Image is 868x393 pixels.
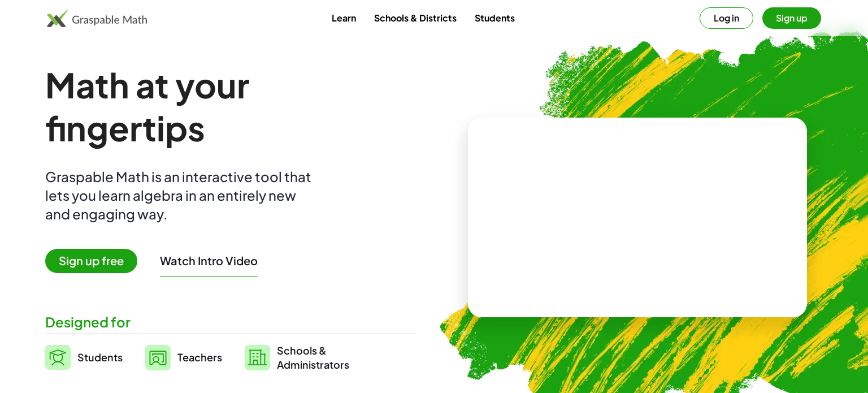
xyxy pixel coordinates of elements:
img: svg%3e [145,345,171,370]
a: Students [45,343,123,372]
a: Schools &Administrators [245,343,349,372]
div: Graspable Math is an interactive tool that lets you learn algebra in an entirely new and engaging... [45,167,316,223]
a: Students [466,7,524,28]
button: Sign up [762,7,821,29]
video: What is this? This is dynamic math notation. Dynamic math notation plays a central role in how Gr... [553,175,722,260]
span: Students [77,351,123,364]
a: Schools & Districts [365,7,466,28]
div: Designed for [45,313,416,331]
a: Learn [323,7,365,28]
button: Watch Intro Video [160,253,258,268]
img: svg%3e [45,345,71,370]
span: Sign up free [45,249,137,273]
a: Teachers [145,343,222,372]
button: Log in [700,7,753,29]
span: Teachers [177,351,222,364]
img: svg%3e [245,345,270,370]
span: Schools & Administrators [277,343,349,372]
h1: Math at your fingertips [45,63,405,149]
